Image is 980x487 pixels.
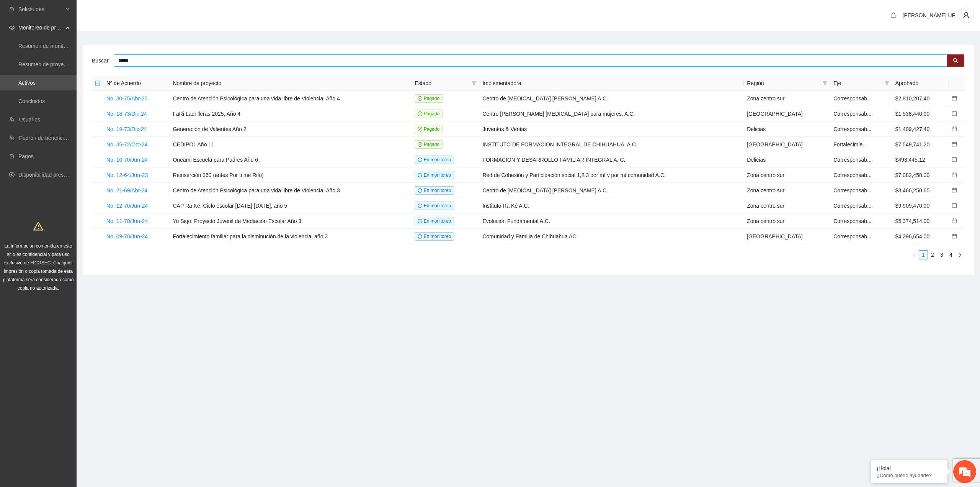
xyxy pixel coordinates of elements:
[952,111,957,116] span: calendar
[170,198,412,213] td: CAP Ra Ké, Ciclo escolar [DATE]-[DATE], año 5
[479,76,744,91] th: Implementadora
[479,229,744,244] td: Comunidad y Familia de Chihuahua AC
[18,80,36,86] a: Activos
[479,121,744,137] td: Juventus & Veritas
[106,218,148,224] a: No. 11-70/Jun-24
[952,157,957,163] a: calendar
[877,465,942,471] div: ¡Hola!
[170,137,412,152] td: CEDIPOL Año 11
[958,253,962,257] span: right
[3,243,74,291] span: La información contenida en este sitio es confidencial y para uso exclusivo de FICOSEC. Cualquier...
[892,183,949,198] td: $3,466,250.65
[9,25,15,30] span: eye
[833,79,881,87] span: Eje
[170,229,412,244] td: Fortalecimiento familiar para la disminución de la violencia, año 3
[892,121,949,137] td: $1,409,427.40
[946,250,955,259] li: 4
[952,172,957,177] span: calendar
[888,12,899,18] span: bell
[170,213,412,229] td: Yo Sigo: Proyecto Juvenil de Mediación Escolar Año 3
[18,98,45,104] a: Concluidos
[910,250,919,259] button: left
[959,12,973,19] span: user
[903,12,955,18] span: [PERSON_NAME] UP
[952,187,957,193] span: calendar
[747,79,820,87] span: Región
[18,20,64,35] span: Monitoreo de proyectos
[4,209,146,236] textarea: Escriba su mensaje y pulse “Intro”
[479,152,744,167] td: FORMACIÓN Y DESARROLLO FAMILIAR INTEGRAL A. C.
[106,172,148,178] a: No. 12-64/Jun-23
[106,111,147,117] a: No. 18-73/Dic-24
[887,9,900,21] button: bell
[744,213,830,229] td: Zona centro sur
[952,126,957,132] a: calendar
[18,2,64,17] span: Solicitudes
[947,251,955,259] a: 4
[833,157,872,163] span: Corresponsab...
[928,251,937,259] a: 2
[833,126,872,132] span: Corresponsab...
[415,217,454,225] span: En monitoreo
[885,81,889,85] span: filter
[952,218,957,224] a: calendar
[106,157,148,163] a: No. 10-70/Jun-24
[106,141,147,148] a: No. 35-72/Oct-24
[106,187,147,193] a: No. 21-69/Abr-24
[952,203,957,209] a: calendar
[19,116,40,123] a: Usuarios
[910,250,919,259] li: Previous Page
[418,96,422,101] span: check-circle
[418,157,422,162] span: sync
[744,183,830,198] td: Zona centro sur
[18,43,74,49] a: Resumen de monitoreo
[952,95,957,101] span: calendar
[744,106,830,121] td: [GEOGRAPHIC_DATA]
[106,233,148,239] a: No. 09-70/Jun-24
[744,137,830,152] td: [GEOGRAPHIC_DATA]
[92,54,114,67] label: Buscar
[479,167,744,183] td: Red de Cohesión y Participación social 1,2,3 por mí y por mí comunidad A.C.
[833,172,872,178] span: Corresponsab...
[744,229,830,244] td: [GEOGRAPHIC_DATA]
[40,39,129,49] div: Chatee con nosotros ahora
[919,251,928,259] a: 1
[833,95,872,102] span: Corresponsab...
[479,213,744,229] td: Evolución Fundamental A.C.
[919,250,928,259] li: 1
[126,4,144,22] div: Minimizar ventana de chat en vivo
[418,142,422,147] span: check-circle
[170,121,412,137] td: Generación de Valientes Año 2
[892,198,949,213] td: $9,909,470.00
[418,173,422,177] span: sync
[418,188,422,193] span: sync
[415,186,454,195] span: En monitoreo
[955,250,965,259] li: Next Page
[892,167,949,183] td: $7,082,458.00
[479,137,744,152] td: INSTITUTO DE FORMACION INTEGRAL DE CHIHUAHUA, A.C.
[833,141,867,148] span: Fortalecimie...
[418,203,422,208] span: sync
[952,157,957,162] span: calendar
[952,233,957,239] span: calendar
[415,140,443,149] span: Pagado
[472,81,476,85] span: filter
[938,251,946,259] a: 3
[170,106,412,121] td: FaRi Ladrilleras 2025, Año 4
[833,203,872,209] span: Corresponsab...
[106,126,147,132] a: No. 19-73/Dic-24
[744,121,830,137] td: Delicias
[415,156,454,164] span: En monitoreo
[18,172,84,178] a: Disponibilidad presupuestal
[418,234,422,239] span: sync
[470,77,478,89] span: filter
[479,106,744,121] td: Centro [PERSON_NAME] [MEDICAL_DATA] para mujeres, A.C.
[892,137,949,152] td: $7,549,741.20
[892,229,949,244] td: $4,296,654.00
[18,61,100,67] a: Resumen de proyectos aprobados
[833,111,872,117] span: Corresponsab...
[833,233,872,239] span: Corresponsab...
[877,472,942,478] p: ¿Cómo puedo ayudarte?
[95,80,100,86] span: minus-square
[418,219,422,223] span: sync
